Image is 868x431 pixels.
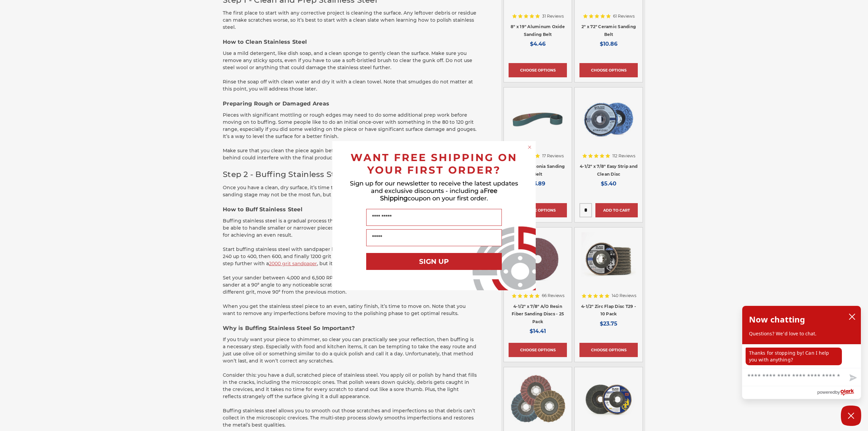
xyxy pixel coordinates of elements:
[841,406,861,426] button: Close Chatbox
[351,151,517,176] span: WANT FREE SHIPPING ON YOUR FIRST ORDER?
[380,187,497,202] span: Free Shipping
[749,313,805,326] h2: Now chatting
[844,370,861,386] button: Send message
[350,180,518,202] span: Sign up for our newsletter to receive the latest updates and exclusive discounts - including a co...
[526,144,533,151] button: Close dialog
[847,312,857,322] button: close chatbox
[749,330,854,337] p: Questions? We'd love to chat.
[746,348,842,365] p: Thanks for stopping by! Can I help you with anything?
[366,253,502,270] button: SIGN UP
[817,386,861,399] a: Powered by Olark
[835,388,840,396] span: by
[742,306,861,399] div: olark chatbox
[817,388,835,396] span: powered
[742,344,861,368] div: chat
